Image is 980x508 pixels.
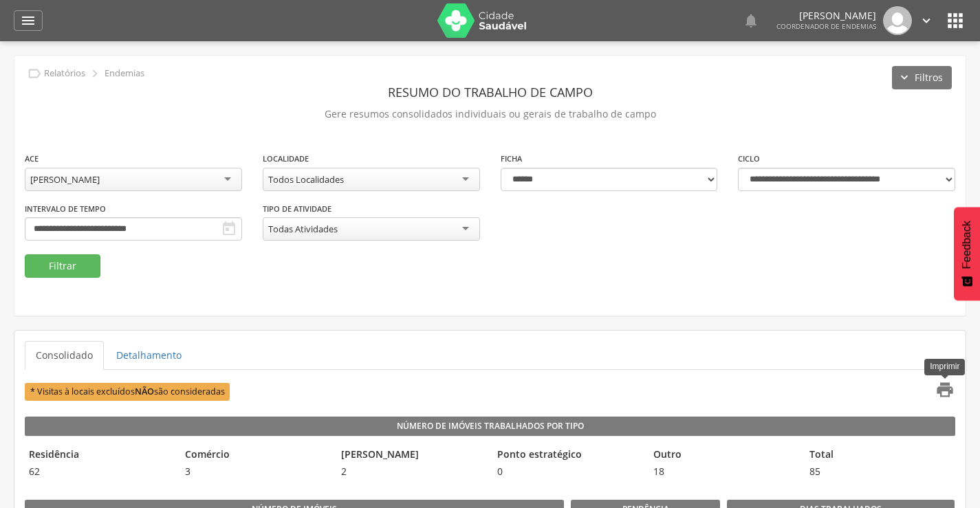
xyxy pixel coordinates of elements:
legend: Residência [25,448,174,463]
legend: [PERSON_NAME] [337,448,486,463]
a:  [14,10,43,31]
i:  [743,12,759,29]
label: Tipo de Atividade [263,203,331,214]
p: Relatórios [44,68,85,79]
b: NÃO [135,386,154,397]
label: Intervalo de Tempo [25,203,106,214]
span: * Visitas à locais excluídos são consideradas [25,383,230,400]
i:  [935,380,955,399]
span: Coordenador de Endemias [776,21,876,31]
a: Detalhamento [105,341,193,370]
p: Endemias [105,68,144,79]
div: [PERSON_NAME] [30,173,100,186]
div: Todas Atividades [268,223,338,235]
a:  [919,6,934,35]
label: Ficha [501,153,522,164]
i:  [221,221,237,237]
legend: Comércio [181,448,330,463]
span: 2 [337,465,486,478]
a:  [743,6,759,35]
span: 62 [25,465,174,478]
span: 85 [805,465,955,478]
div: Todos Localidades [268,173,344,186]
i:  [919,13,934,28]
p: Gere resumos consolidados individuais ou gerais de trabalho de campo [25,104,955,124]
legend: Número de Imóveis Trabalhados por Tipo [25,417,955,436]
div: Imprimir [924,359,965,375]
p: [PERSON_NAME] [776,11,876,21]
a: Imprimir [927,380,955,403]
span: 18 [649,465,798,478]
label: Ciclo [738,153,760,164]
span: Feedback [961,221,973,269]
legend: Outro [649,448,798,463]
span: 3 [181,465,330,478]
button: Filtros [892,66,952,89]
button: Filtrar [25,254,100,278]
i:  [20,12,36,29]
header: Resumo do Trabalho de Campo [25,80,955,104]
label: ACE [25,153,39,164]
i:  [944,10,966,32]
span: 0 [493,465,642,478]
legend: Total [805,448,955,463]
legend: Ponto estratégico [493,448,642,463]
i:  [27,66,42,81]
button: Feedback - Mostrar pesquisa [954,207,980,300]
a: Consolidado [25,341,104,370]
i:  [87,66,102,81]
label: Localidade [263,153,309,164]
